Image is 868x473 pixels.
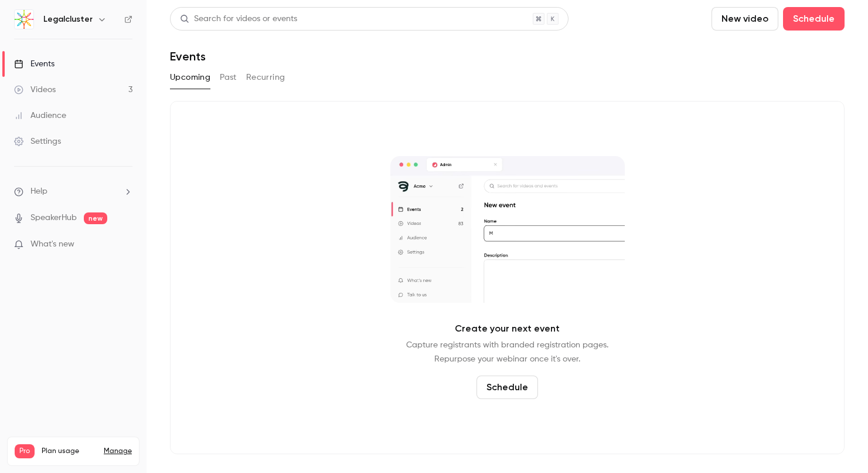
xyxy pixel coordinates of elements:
span: Help [30,185,47,198]
img: Legalcluster [15,10,33,29]
h1: Events [170,49,206,63]
button: Past [220,68,237,87]
span: Plan usage [42,447,97,456]
button: Upcoming [170,68,210,87]
iframe: Noticeable Trigger [118,239,132,250]
div: Search for videos or events [180,13,297,25]
li: help-dropdown-opener [14,185,132,198]
span: new [84,212,107,224]
div: Events [14,58,55,70]
span: Pro [15,444,35,458]
a: Manage [104,447,132,456]
div: Settings [14,136,61,147]
span: What's new [30,238,74,251]
button: Schedule [476,376,538,399]
div: Videos [14,84,56,96]
a: SpeakerHub [30,212,77,224]
button: Schedule [783,7,845,31]
p: Create your next event [455,322,560,336]
button: Recurring [246,68,285,87]
h6: Legalcluster [43,13,93,25]
button: New video [712,7,778,31]
p: Capture registrants with branded registration pages. Repurpose your webinar once it's over. [406,338,608,366]
div: Audience [14,110,66,121]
